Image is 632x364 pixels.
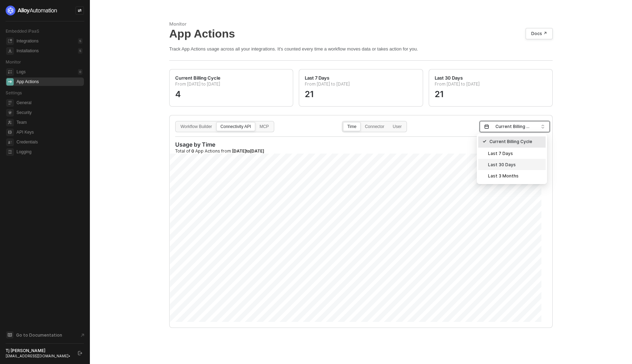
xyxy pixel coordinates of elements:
span: api-key [6,129,14,136]
span: General [17,99,83,107]
div: Last 30 Days [435,75,463,81]
div: Installations [17,48,39,54]
div: Last 7 Days [305,75,329,81]
p: From [DATE] to [DATE] [305,81,417,90]
div: Track App Actions usage across all your integrations. It's counted every time a workflow moves da... [169,46,553,52]
a: Knowledge Base [6,331,84,339]
div: Last 3 Months [482,172,541,180]
span: integrations [6,38,14,45]
a: Docs ↗ [526,28,553,39]
span: Monitor [6,59,21,65]
span: 0 [191,148,194,154]
img: logo [6,6,58,15]
div: Tj [PERSON_NAME] [6,348,72,353]
div: 5 [78,48,83,54]
div: Current Billing Cycle [175,75,220,81]
div: Workflow Builder [177,124,216,136]
span: Logging [17,148,83,156]
div: Total of App Actions from [175,148,547,154]
span: Security [17,108,83,117]
div: 21 [305,85,417,96]
div: 0 [78,69,83,75]
div: Connector [361,124,388,136]
span: document-arrow [79,332,86,339]
div: 21 [435,85,547,96]
div: Docs ↗ [531,31,547,36]
div: User [389,124,406,136]
div: 4 [175,85,287,96]
span: team [6,119,14,126]
span: Credentials [17,138,83,146]
span: Embedded iPaaS [6,28,39,34]
a: logo [6,6,84,15]
span: icon-logs [6,68,14,76]
span: Current Billing Cycle [495,121,537,132]
span: credentials [6,139,14,146]
div: Last 30 Days [482,161,541,168]
div: Integrations [17,38,39,44]
div: Usage by Time [175,141,547,148]
span: icon-check [482,139,487,143]
span: icon-app-actions [6,78,14,86]
div: MCP [256,124,273,136]
span: logging [6,148,14,156]
span: general [6,99,14,107]
div: Time [343,124,360,136]
div: App Actions [17,79,39,85]
span: security [6,109,14,116]
span: Go to Documentation [16,332,62,338]
span: icon-swap [78,8,82,13]
div: Monitor [169,21,553,27]
div: 5 [78,38,83,44]
span: documentation [6,331,13,338]
span: Team [17,118,83,127]
div: Connectivity API [217,124,255,136]
div: Logs [17,69,26,75]
span: installations [6,47,14,55]
span: logout [78,351,82,355]
span: Settings [6,90,22,95]
div: App Actions [169,27,553,40]
p: From [DATE] to [DATE] [435,81,547,90]
span: API Keys [17,128,83,136]
p: From [DATE] to [DATE] [175,81,287,90]
div: [EMAIL_ADDRESS][DOMAIN_NAME] • [6,353,72,358]
div: Current Billing Cycle [482,138,541,146]
div: Last 7 Days [482,149,541,157]
span: [DATE] to [DATE] [232,148,264,154]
